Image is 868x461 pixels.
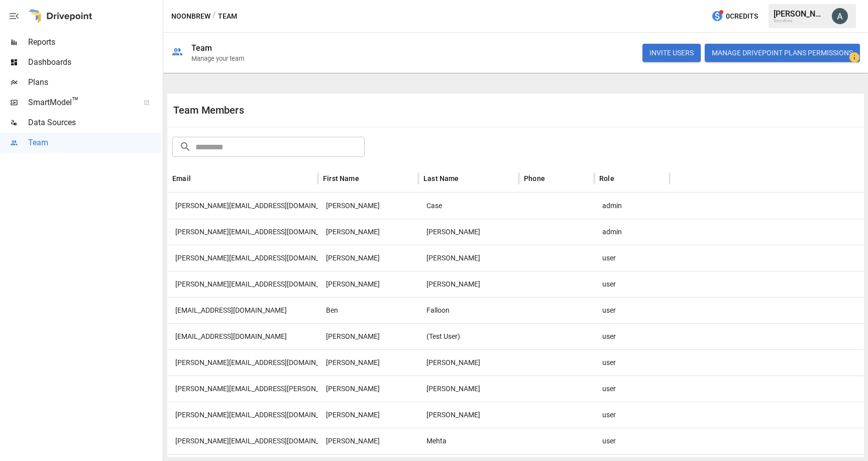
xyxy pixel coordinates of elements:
[460,171,474,186] button: Sort
[594,219,670,245] div: admin
[594,402,670,428] div: user
[594,349,670,376] div: user
[28,76,161,88] span: Plans
[167,323,318,349] div: gavin+test_user2@drivepoint.io
[418,349,519,376] div: Oberst
[167,428,318,454] div: aashay@moonbrew.co
[167,297,318,323] div: ben@guildcap.com
[318,193,418,219] div: Andrew
[172,174,191,182] div: Email
[318,245,418,271] div: ronak
[212,10,216,23] div: /
[323,174,359,182] div: First Name
[167,219,318,245] div: allan@noonbrew.co
[418,402,519,428] div: Oberst
[28,117,161,129] span: Data Sources
[594,271,670,297] div: user
[418,428,519,454] div: Mehta
[318,323,418,349] div: Gavin
[594,297,670,323] div: user
[173,104,516,116] div: Team Members
[418,271,519,297] div: Guo
[546,171,560,186] button: Sort
[826,2,854,30] button: Allan Shen
[167,245,318,271] div: ronak@noonbrew.co
[642,44,701,62] button: INVITE USERS
[72,95,79,108] span: ™
[192,171,206,186] button: Sort
[318,219,418,245] div: Allan
[418,376,519,402] div: Tayal
[418,323,519,349] div: (Test User)
[167,349,318,376] div: rachel@noonbrew.co
[318,402,418,428] div: Rachel
[707,7,762,26] button: 0Credits
[774,19,826,23] div: NoonBrew
[705,44,860,62] button: Manage Drivepoint Plans Permissions
[726,10,758,23] span: 0 Credits
[594,245,670,271] div: user
[594,193,670,219] div: admin
[167,376,318,402] div: prachi.tayal@atidiv.com
[171,10,210,23] button: NoonBrew
[599,174,614,182] div: Role
[318,297,418,323] div: Ben
[28,36,161,48] span: Reports
[318,428,418,454] div: Aashay
[318,271,418,297] div: Eric
[318,376,418,402] div: Prachi
[191,43,212,53] div: Team
[167,402,318,428] div: rachel@moonbrew.co
[167,271,318,297] div: eric@guildcap.com
[423,174,459,182] div: Last Name
[524,174,545,182] div: Phone
[28,97,133,109] span: SmartModel
[832,8,848,24] img: Allan Shen
[594,323,670,349] div: user
[615,171,629,186] button: Sort
[774,9,826,19] div: [PERSON_NAME]
[418,297,519,323] div: Falloon
[360,171,374,186] button: Sort
[28,137,161,149] span: Team
[418,193,519,219] div: Case
[191,55,244,62] div: Manage your team
[594,428,670,454] div: user
[418,245,519,271] div: patel
[28,56,161,68] span: Dashboards
[318,349,418,376] div: Rachel
[418,219,519,245] div: Shen
[594,376,670,402] div: user
[167,193,318,219] div: andrew@noonbrew.co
